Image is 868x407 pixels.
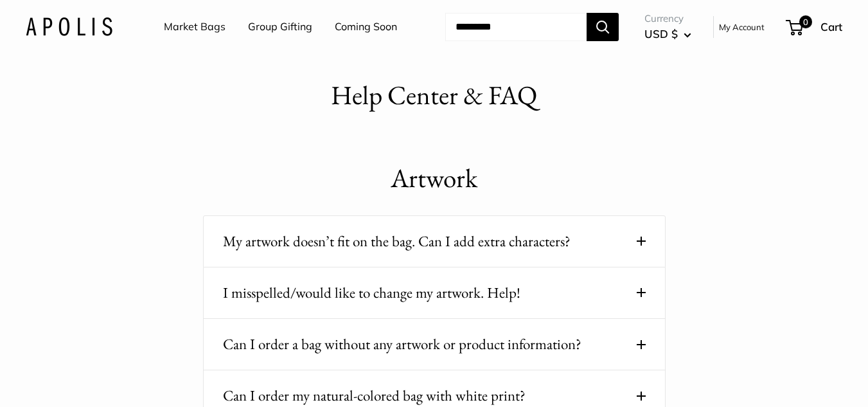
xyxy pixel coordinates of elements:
button: I misspelled/would like to change my artwork. Help! [223,280,646,305]
h1: Artwork [203,159,666,197]
span: Currency [644,10,691,28]
a: Market Bags [164,17,226,37]
h1: Help Center & FAQ [331,77,537,114]
span: USD $ [644,27,678,41]
span: 0 [799,15,812,28]
button: Can I order a bag without any artwork or product information? [223,332,646,357]
a: Coming Soon [335,17,397,37]
img: Apolis [26,17,112,36]
button: My artwork doesn’t fit on the bag. Can I add extra characters? [223,229,646,254]
span: Cart [820,20,842,33]
a: 0 Cart [787,17,842,37]
a: My Account [719,19,765,35]
input: Search... [445,13,587,41]
button: Search [587,13,619,41]
a: Group Gifting [248,17,312,37]
button: USD $ [644,24,691,44]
